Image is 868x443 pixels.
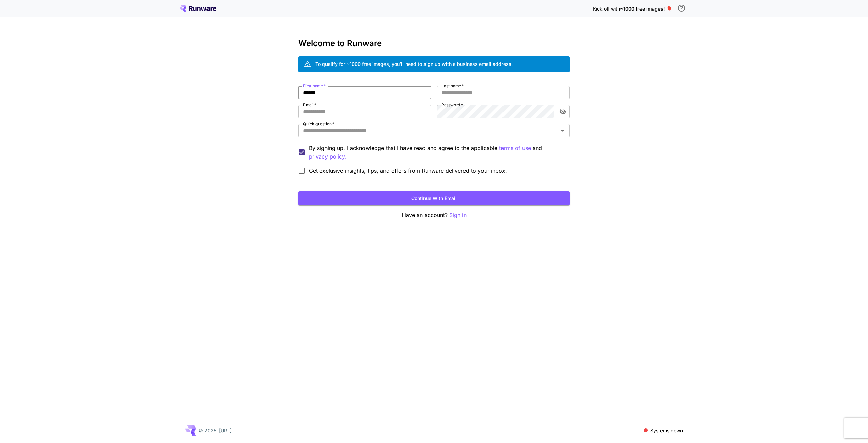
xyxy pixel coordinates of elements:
[298,39,570,48] h3: Welcome to Runware
[449,211,467,219] button: Sign in
[309,167,507,175] span: Get exclusive insights, tips, and offers from Runware delivered to your inbox.
[499,144,531,152] button: By signing up, I acknowledge that I have read and agree to the applicable and privacy policy.
[303,102,316,108] label: Email
[309,152,347,161] p: privacy policy.
[593,6,620,12] span: Kick off with
[675,1,688,15] button: In order to qualify for free credit, you need to sign up with a business email address and click ...
[298,191,570,205] button: Continue with email
[557,106,569,118] button: toggle password visibility
[558,126,567,135] button: Open
[303,83,326,89] label: First name
[309,152,347,161] button: By signing up, I acknowledge that I have read and agree to the applicable terms of use and
[309,144,564,161] p: By signing up, I acknowledge that I have read and agree to the applicable and
[620,6,672,12] span: ~1000 free images! 🎈
[441,102,463,108] label: Password
[650,427,683,434] p: Systems down
[315,60,513,68] div: To qualify for ~1000 free images, you’ll need to sign up with a business email address.
[199,427,232,434] p: © 2025, [URL]
[441,83,464,89] label: Last name
[499,144,531,152] p: terms of use
[298,211,570,219] p: Have an account?
[303,121,334,127] label: Quick question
